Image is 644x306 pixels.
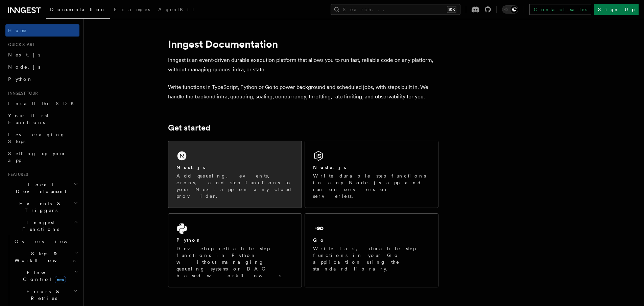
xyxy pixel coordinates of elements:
h2: Python [176,237,201,243]
h2: Next.js [176,164,206,171]
p: Write durable step functions in any Node.js app and run on servers or serverless. [313,172,430,199]
a: Setting up your app [5,147,79,166]
a: Contact sales [529,4,591,15]
a: AgentKit [154,2,198,18]
button: Local Development [5,179,79,197]
a: Node.js [5,61,79,73]
span: Setting up your app [8,151,66,163]
button: Errors & Retries [12,285,79,304]
button: Toggle dark mode [502,5,518,14]
a: Documentation [46,2,110,19]
h2: Node.js [313,164,347,171]
a: Python [5,73,79,85]
button: Events & Triggers [5,197,79,216]
a: Leveraging Steps [5,128,79,147]
a: Node.jsWrite durable step functions in any Node.js app and run on servers or serverless. [305,141,438,208]
a: Your first Functions [5,110,79,128]
a: Overview [12,235,79,248]
p: Write functions in TypeScript, Python or Go to power background and scheduled jobs, with steps bu... [168,83,438,101]
span: Overview [15,239,84,244]
p: Develop reliable step functions in Python without managing queueing systems or DAG based workflows. [176,245,293,279]
button: Search...⌘K [331,4,460,15]
span: Next.js [8,52,40,57]
a: GoWrite fast, durable step functions in your Go application using the standard library. [305,213,438,287]
a: PythonDevelop reliable step functions in Python without managing queueing systems or DAG based wo... [168,213,302,287]
p: Add queueing, events, crons, and step functions to your Next app on any cloud provider. [176,172,293,199]
span: Quick start [5,42,35,47]
h2: Go [313,237,325,243]
span: Node.js [8,64,40,70]
span: new [55,276,66,283]
a: Next.js [5,49,79,61]
p: Write fast, durable step functions in your Go application using the standard library. [313,245,430,272]
a: Home [5,24,79,37]
p: Inngest is an event-driven durable execution platform that allows you to run fast, reliable code ... [168,55,438,74]
span: Install the SDK [8,101,78,106]
span: Examples [114,7,150,12]
span: Flow Control [12,269,74,283]
span: Inngest Functions [5,219,73,233]
span: Documentation [50,7,106,12]
span: Home [8,27,27,34]
a: Get started [168,123,210,133]
a: Sign Up [594,4,639,15]
span: Events & Triggers [5,200,74,214]
span: Your first Functions [8,113,48,125]
a: Next.jsAdd queueing, events, crons, and step functions to your Next app on any cloud provider. [168,141,302,208]
a: Examples [110,2,154,18]
span: Python [8,76,33,82]
span: Local Development [5,181,74,195]
button: Inngest Functions [5,216,79,235]
kbd: ⌘K [447,6,456,13]
span: Steps & Workflows [12,250,75,264]
button: Flow Controlnew [12,266,79,285]
h1: Inngest Documentation [168,38,438,50]
span: AgentKit [158,7,194,12]
span: Errors & Retries [12,288,73,302]
span: Inngest tour [5,91,38,96]
button: Steps & Workflows [12,248,79,266]
a: Install the SDK [5,97,79,110]
span: Features [5,172,28,177]
span: Leveraging Steps [8,132,65,144]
